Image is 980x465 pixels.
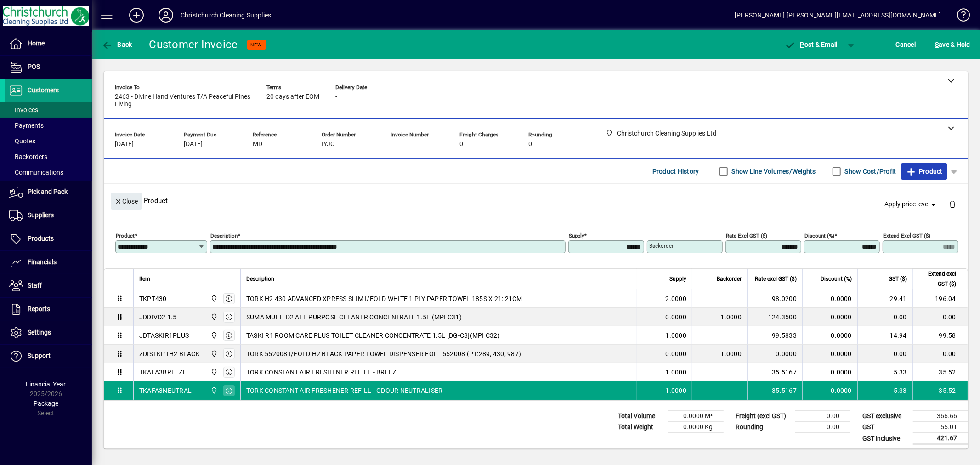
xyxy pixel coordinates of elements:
span: TASKI R1 ROOM CARE PLUS TOILET CLEANER CONCENTRATE 1.5L [DG-C8](MPI C32) [246,331,500,340]
button: Product [901,163,947,180]
a: Staff [5,274,92,297]
a: Home [5,32,92,55]
td: Rounding [731,422,795,433]
div: TKAFA3NEUTRAL [139,386,192,395]
span: Christchurch Cleaning Supplies Ltd [208,386,219,396]
span: TORK CONSTANT AIR FRESHENER REFILL - BREEZE [246,368,400,377]
mat-label: Rate excl GST ($) [726,232,767,239]
td: 0.0000 [802,363,857,381]
a: Financials [5,251,92,274]
td: 0.00 [795,411,850,422]
span: 0.0000 [666,312,687,322]
span: Christchurch Cleaning Supplies Ltd [208,367,219,377]
span: Package [34,400,58,407]
div: JDTASKIR1PLUS [139,331,189,340]
span: Product [906,164,943,179]
span: P [800,41,804,48]
td: 14.94 [857,326,912,345]
span: Backorder [717,274,742,284]
td: 0.0000 Kg [668,422,724,433]
span: Customers [28,86,59,94]
span: [DATE] [115,141,134,148]
span: Support [28,352,51,359]
a: Backorders [5,149,92,164]
td: 55.01 [913,422,968,433]
span: Supply [669,274,686,284]
mat-label: Discount (%) [804,232,834,239]
td: 0.00 [857,345,912,363]
div: 98.0200 [753,294,797,303]
div: 124.3500 [753,312,797,322]
span: 0 [528,141,532,148]
span: Quotes [9,137,35,145]
span: Communications [9,169,63,176]
span: [DATE] [184,141,203,148]
span: 1.0000 [666,386,687,395]
div: JDDIVD2 1.5 [139,312,177,322]
button: Product History [649,163,703,180]
span: POS [28,63,40,70]
span: Reports [28,305,50,312]
div: TKAFA3BREEZE [139,368,187,377]
span: ave & Hold [935,37,970,52]
span: Christchurch Cleaning Supplies Ltd [208,294,219,304]
td: 35.52 [912,363,968,381]
div: [PERSON_NAME] [PERSON_NAME][EMAIL_ADDRESS][DOMAIN_NAME] [735,8,941,23]
td: 366.66 [913,411,968,422]
span: Payments [9,122,44,129]
mat-label: Extend excl GST ($) [883,232,930,239]
td: 0.0000 [802,308,857,326]
span: TORK 552008 I/FOLD H2 BLACK PAPER TOWEL DISPENSER FOL - 552008 (PT:289, 430, 987) [246,349,521,358]
span: 20 days after EOM [266,93,319,101]
label: Show Cost/Profit [843,167,896,176]
button: Apply price level [881,196,942,213]
span: SUMA MULTI D2 ALL PURPOSE CLEANER CONCENTRATE 1.5L (MPI C31) [246,312,462,322]
span: TORK CONSTANT AIR FRESHENER REFILL - ODOUR NEUTRALISER [246,386,443,395]
span: Christchurch Cleaning Supplies Ltd [208,330,219,340]
span: 2.0000 [666,294,687,303]
span: - [391,141,392,148]
div: 0.0000 [753,349,797,358]
span: Extend excl GST ($) [918,269,956,289]
mat-label: Product [116,232,135,239]
span: 1.0000 [666,331,687,340]
app-page-header-button: Back [92,36,142,53]
button: Profile [151,7,181,23]
td: Total Weight [613,422,668,433]
td: 421.67 [913,433,968,444]
span: MD [253,141,262,148]
button: Back [99,36,135,53]
mat-label: Supply [569,232,584,239]
span: Close [114,194,138,209]
mat-label: Description [210,232,238,239]
span: Christchurch Cleaning Supplies Ltd [208,312,219,322]
span: NEW [251,42,262,48]
button: Delete [941,193,963,215]
td: 5.33 [857,381,912,400]
span: Home [28,40,45,47]
span: Settings [28,329,51,336]
div: 35.5167 [753,368,797,377]
td: 0.00 [857,308,912,326]
a: Settings [5,321,92,344]
td: Freight (excl GST) [731,411,795,422]
a: Pick and Pack [5,181,92,204]
span: TORK H2 430 ADVANCED XPRESS SLIM I/FOLD WHITE 1 PLY PAPER TOWEL 185S X 21: 21CM [246,294,522,303]
span: Backorders [9,153,47,160]
button: Cancel [894,36,918,53]
td: 0.00 [912,308,968,326]
mat-label: Backorder [649,243,674,249]
td: 0.0000 [802,381,857,400]
td: 35.52 [912,381,968,400]
button: Add [122,7,151,23]
a: Quotes [5,133,92,149]
div: Christchurch Cleaning Supplies [181,8,271,23]
a: Reports [5,298,92,321]
div: 35.5167 [753,386,797,395]
div: ZDISTKPTH2 BLACK [139,349,200,358]
span: Item [139,274,150,284]
span: Description [246,274,274,284]
span: GST ($) [889,274,907,284]
div: Product [104,184,968,217]
button: Close [111,193,142,210]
